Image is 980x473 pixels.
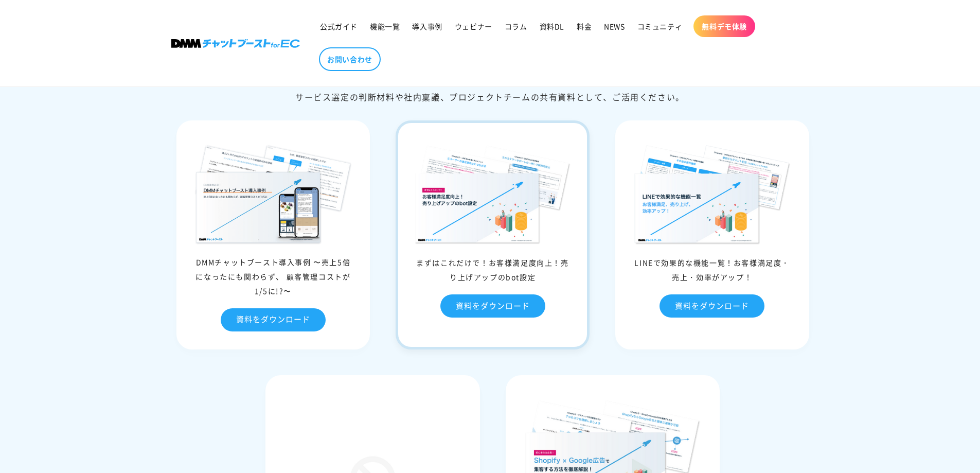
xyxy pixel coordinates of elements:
[660,294,764,318] a: 資料をダウンロード
[370,22,400,31] span: 機能一覧
[505,22,527,31] span: コラム
[693,15,755,37] a: 無料デモ体験
[571,15,598,37] a: 料金
[540,22,564,31] span: 資料DL
[631,15,689,37] a: コミュニティ
[449,15,498,37] a: ウェビナー
[406,15,448,37] a: 導入事例
[171,72,809,105] div: チャットブーストの効果をホワイトペーパーとして資料にまとめました。 サービス選定の判断材料や社内稟議、プロジェクトチームの共有資料として、ご活用ください。
[320,22,358,31] span: 公式ガイド
[702,22,747,31] span: 無料デモ体験
[398,255,587,284] div: まずはこれだけで！お客様満足度向上！売り上げアップのbot設定
[618,255,807,284] div: LINEで効果的な機能一覧！お客様満足度・売上・効率がアップ！
[604,22,625,31] span: NEWS
[364,15,406,37] a: 機能一覧
[533,15,571,37] a: 資料DL
[577,22,592,31] span: 料金
[179,255,368,298] div: DMMチャットブースト導入事例 〜売上5倍になったにも関わらず、 顧客管理コストが1/5に!?〜
[455,22,492,31] span: ウェビナー
[412,22,442,31] span: 導入事例
[221,308,326,331] a: 資料をダウンロード
[440,294,545,318] a: 資料をダウンロード
[327,55,372,64] span: お問い合わせ
[637,22,683,31] span: コミュニティ
[498,15,533,37] a: コラム
[314,15,364,37] a: 公式ガイド
[319,47,381,71] a: お問い合わせ
[598,15,631,37] a: NEWS
[171,39,300,48] img: 株式会社DMM Boost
